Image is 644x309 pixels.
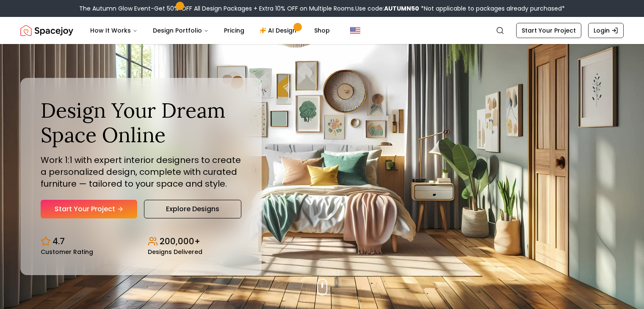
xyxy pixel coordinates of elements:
small: Customer Rating [41,249,93,255]
a: Shop [307,22,337,39]
nav: Global [20,17,624,44]
p: 4.7 [53,235,65,247]
nav: Main [83,22,337,39]
button: How It Works [83,22,144,39]
a: Explore Designs [144,200,241,218]
a: Spacejoy [20,22,73,39]
img: Spacejoy Logo [20,22,73,39]
a: Start Your Project [516,23,581,38]
button: Design Portfolio [146,22,216,39]
a: AI Design [253,22,306,39]
div: Design stats [41,229,241,255]
span: Use code: [355,4,419,13]
div: The Autumn Glow Event-Get 50% OFF All Design Packages + Extra 10% OFF on Multiple Rooms. [79,4,565,13]
b: AUTUMN50 [384,4,419,13]
a: Start Your Project [41,200,137,218]
a: Pricing [217,22,251,39]
a: Login [588,23,624,38]
img: United States [350,25,360,36]
small: Designs Delivered [148,249,202,255]
p: 200,000+ [160,235,200,247]
h1: Design Your Dream Space Online [41,98,241,147]
p: Work 1:1 with expert interior designers to create a personalized design, complete with curated fu... [41,154,241,190]
span: *Not applicable to packages already purchased* [419,4,565,13]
